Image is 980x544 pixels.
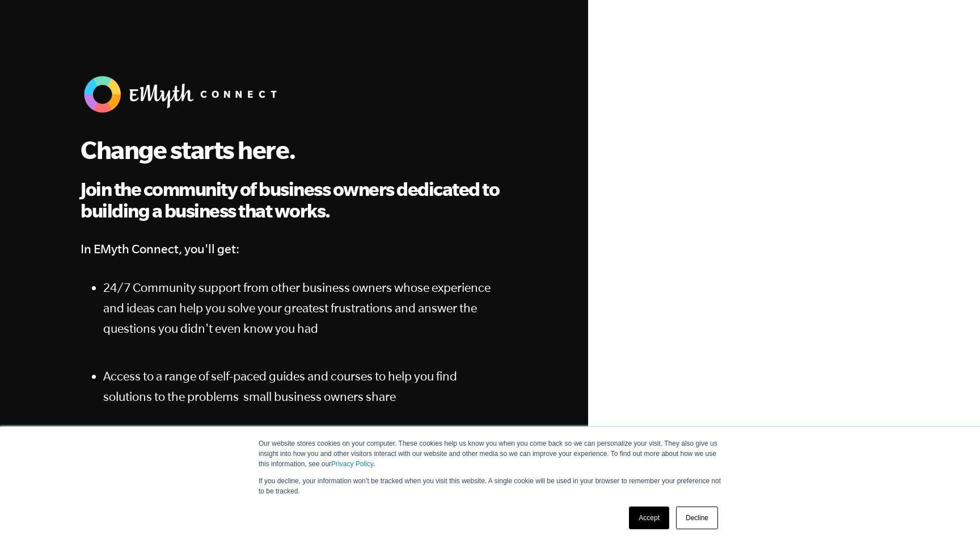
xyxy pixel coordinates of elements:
[629,507,669,529] a: Accept
[81,73,285,116] img: EMyth Connect Banner w White Text
[103,277,507,338] p: 24/7 Community support from other business owners whose experience and ideas can help you solve y...
[259,438,721,469] p: Our website stores cookies on your computer. These cookies help us know you when you come back so...
[81,135,507,165] h1: Change starts here.
[676,507,718,529] a: Decline
[103,369,457,403] span: Access to a range of self-paced guides and courses to help you find solutions to the problems sma...
[81,178,507,222] h2: Join the community of business owners dedicated to building a business that works.
[81,238,507,259] h4: In EMyth Connect, you'll get:
[331,460,373,468] a: Privacy Policy
[259,476,721,496] p: If you decline, your information won’t be tracked when you visit this website. A single cookie wi...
